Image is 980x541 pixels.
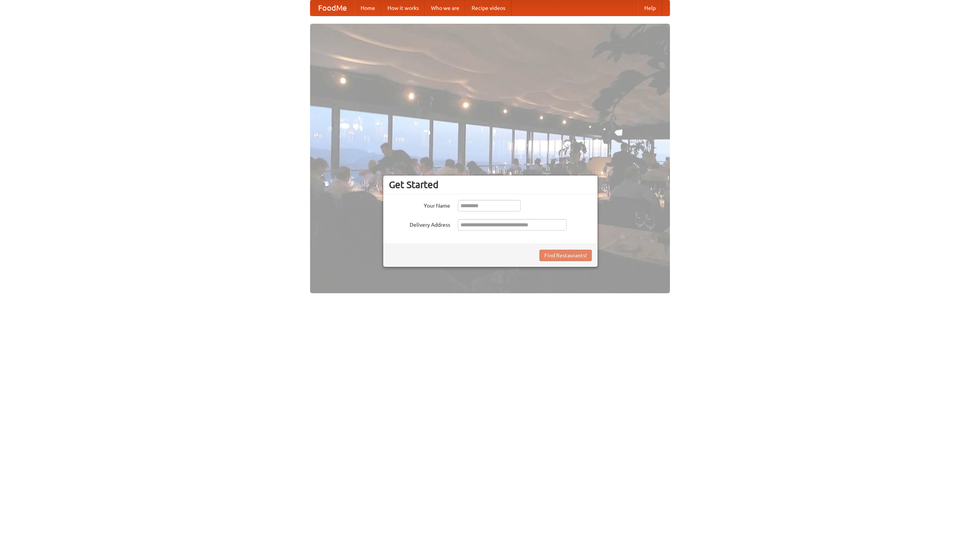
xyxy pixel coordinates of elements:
a: FoodMe [310,0,354,16]
a: Who we are [425,0,465,16]
h3: Get Started [389,179,592,190]
a: Home [354,0,381,16]
label: Delivery Address [389,219,450,229]
button: Find Restaurants! [539,250,592,261]
label: Your Name [389,200,450,210]
a: Recipe videos [465,0,511,16]
a: Help [638,0,662,16]
a: How it works [381,0,425,16]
